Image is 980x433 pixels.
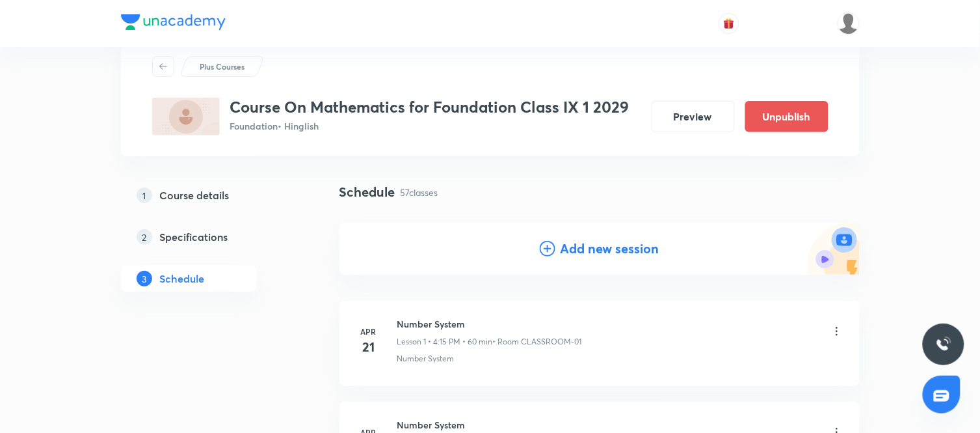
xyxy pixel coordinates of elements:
h4: 21 [356,337,382,357]
img: ttu [936,337,951,352]
p: 57 classes [401,186,438,199]
h3: Course On Mathematics for Foundation Class IX 1 2029 [230,98,629,117]
button: avatar [719,13,739,34]
a: 1Course details [121,182,298,208]
button: Preview [652,101,735,132]
img: avatar [723,18,735,29]
h6: Number System [397,418,583,432]
p: • Room CLASSROOM-01 [493,336,582,348]
img: Company Logo [121,14,226,30]
img: 010FD608-1643-4F27-8C61-52D50E0EA0D5_plus.png [152,98,220,135]
p: 3 [137,271,152,286]
h5: Course details [160,188,230,203]
p: Number System [397,353,455,365]
p: 2 [137,229,152,245]
h6: Number System [397,317,582,331]
p: Foundation • Hinglish [230,119,629,133]
img: Md Khalid Hasan Ansari [838,12,860,35]
h4: Add new session [561,239,659,258]
h5: Schedule [160,271,205,286]
h5: Specifications [160,229,228,245]
p: Plus Courses [200,61,245,72]
p: 1 [137,188,152,203]
img: Add [808,223,860,275]
button: Unpublish [745,101,828,132]
h6: Apr [356,326,382,337]
a: Company Logo [121,14,226,33]
a: 2Specifications [121,224,298,250]
p: Lesson 1 • 4:15 PM • 60 min [397,336,493,348]
h4: Schedule [339,182,395,202]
